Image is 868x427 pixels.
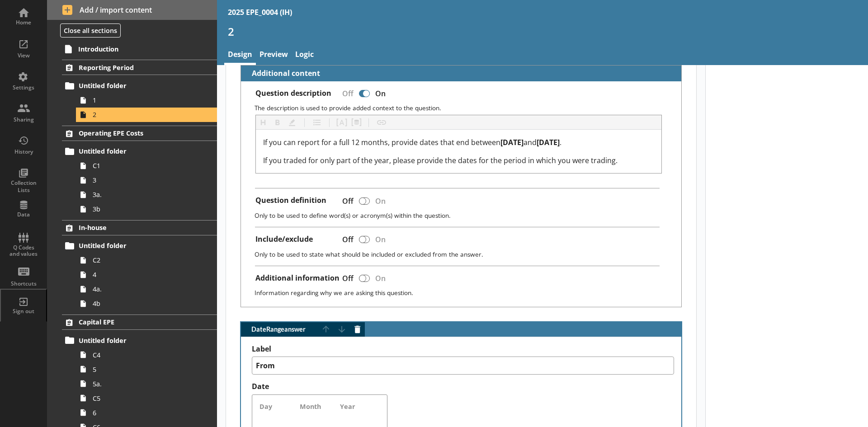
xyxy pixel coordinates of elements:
li: Operating EPE CostsUntitled folderC133a.3b [47,126,217,216]
a: Untitled folder [62,79,217,93]
a: Design [224,46,256,65]
span: C5 [93,394,193,403]
a: Capital EPE [62,314,217,330]
li: Untitled folderC244a.4b [66,239,217,311]
div: Sharing [8,116,39,123]
span: C2 [93,256,193,264]
div: Q Codes and values [8,244,39,258]
span: 3a. [93,190,193,199]
div: Collection Lists [8,179,39,193]
span: Introduction [78,45,190,53]
li: In-houseUntitled folderC244a.4b [47,220,217,311]
p: The description is used to provide added context to the question. [255,103,674,112]
div: Home [8,19,39,26]
span: [DATE] [537,137,560,147]
a: C5 [76,391,217,405]
a: Logic [292,46,317,65]
a: C1 [76,159,217,173]
a: Untitled folder [62,333,217,347]
a: 3a. [76,188,217,202]
span: Untitled folder [79,147,190,155]
a: 2 [76,108,217,122]
div: Off [335,232,357,248]
a: 6 [76,405,217,420]
div: Off [335,270,357,286]
div: 2025 EPE_0004 (IH) [228,7,292,17]
span: If you traded for only part of the year, please provide the dates for the period in which you wer... [263,155,618,165]
div: Off [335,193,357,209]
div: On [372,232,393,248]
a: Introduction [61,42,217,56]
span: 4b [93,299,193,308]
a: 3 [76,173,217,188]
div: History [8,148,39,155]
span: 1 [93,96,193,104]
div: View [8,52,39,59]
span: C1 [93,161,193,170]
li: Reporting PeriodUntitled folder12 [47,60,217,122]
a: Untitled folder [62,144,217,159]
a: 4b [76,296,217,311]
div: Sign out [8,308,39,315]
label: Include/exclude [255,235,313,244]
span: Untitled folder [79,336,190,345]
span: Operating EPE Costs [79,129,190,137]
a: 5a. [76,376,217,391]
label: Additional information [255,273,340,283]
span: Reporting Period [79,63,190,72]
div: On [372,85,393,101]
button: Additional content [245,66,322,81]
span: Add / import content [62,5,202,15]
span: DateRange answer [241,326,319,333]
a: Preview [256,46,292,65]
span: In-house [79,223,190,232]
p: Only to be used to state what should be included or excluded from the answer. [255,250,674,258]
span: 5a. [93,380,193,388]
div: Shortcuts [8,280,39,287]
a: In-house [62,220,217,235]
li: Untitled folder12 [66,79,217,122]
a: Operating EPE Costs [62,126,217,141]
a: C2 [76,253,217,267]
span: 2 [93,110,193,119]
span: If you can report for a full 12 months, provide dates that end between [263,137,500,147]
button: Close all sections [60,23,121,38]
span: 3 [93,176,193,184]
label: Label [252,344,674,354]
a: 4a. [76,282,217,296]
div: Settings [8,84,39,91]
span: 3b [93,205,193,213]
span: and [524,137,537,147]
p: Only to be used to define word(s) or acronym(s) within the question. [255,211,674,220]
div: Off [335,85,357,101]
span: Capital EPE [79,318,190,326]
a: 4 [76,267,217,282]
div: Data [8,211,39,218]
span: 6 [93,408,193,417]
label: Question definition [255,196,326,205]
div: On [372,270,393,286]
div: On [372,193,393,209]
label: Question description [255,89,331,98]
span: Untitled folder [79,81,190,90]
span: 4a. [93,285,193,293]
span: [DATE] [500,137,524,147]
a: 5 [76,362,217,376]
p: Information regarding why we are asking this question. [255,288,674,297]
a: Reporting Period [62,60,217,75]
a: C4 [76,347,217,362]
span: . [560,137,561,147]
textarea: From [252,357,674,375]
a: Untitled folder [62,239,217,253]
a: 1 [76,93,217,108]
h1: 2 [228,24,857,38]
span: 5 [93,365,193,374]
li: Untitled folderC133a.3b [66,144,217,216]
a: 3b [76,202,217,216]
label: Date [252,382,674,391]
span: Untitled folder [79,241,190,250]
span: C4 [93,351,193,359]
button: Delete answer [350,322,365,337]
span: 4 [93,270,193,279]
